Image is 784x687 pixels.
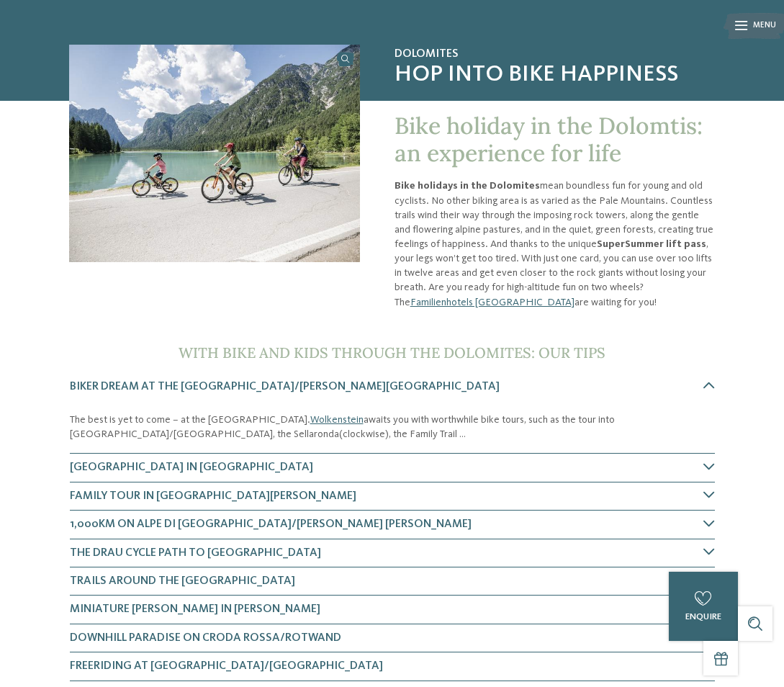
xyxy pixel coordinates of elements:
span: Hop into bike happiness [395,61,715,89]
span: With bike and kids through the Dolomites: our tips [179,343,605,362]
span: Dolomites [395,48,715,61]
span: 1,000km on Alpe di [GEOGRAPHIC_DATA]/[PERSON_NAME] [PERSON_NAME] [70,518,472,530]
span: Bike holiday in the Dolomtis: an experience for life [395,111,703,168]
span: Trails around the [GEOGRAPHIC_DATA] [70,575,295,587]
span: enquire [685,612,721,621]
a: enquire [669,572,738,641]
a: Wolkenstein [310,415,364,425]
span: Miniature [PERSON_NAME] in [PERSON_NAME] [70,603,320,615]
span: Biker dream at the [GEOGRAPHIC_DATA]/[PERSON_NAME][GEOGRAPHIC_DATA] [70,381,500,392]
p: The best is yet to come – at the [GEOGRAPHIC_DATA]. awaits you with worthwhile bike tours, such a... [70,413,715,441]
span: Family tour in [GEOGRAPHIC_DATA][PERSON_NAME] [70,490,356,502]
p: mean boundless fun for young and old cyclists. No other biking area is as varied as the Pale Moun... [395,179,715,309]
span: Downhill paradise on Croda Rossa/Rotwand [70,632,341,644]
span: Freeriding at [GEOGRAPHIC_DATA]/[GEOGRAPHIC_DATA] [70,660,383,672]
a: Familienhotels [GEOGRAPHIC_DATA] [410,297,575,307]
strong: Bike holidays in the Dolomites [395,181,540,191]
strong: SuperSummer lift pass [597,239,706,249]
img: Bike holiday in the Dolomites: fun for everyone [69,45,360,262]
span: [GEOGRAPHIC_DATA] in [GEOGRAPHIC_DATA] [70,462,313,473]
span: The Drau cycle path to [GEOGRAPHIC_DATA] [70,547,321,559]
